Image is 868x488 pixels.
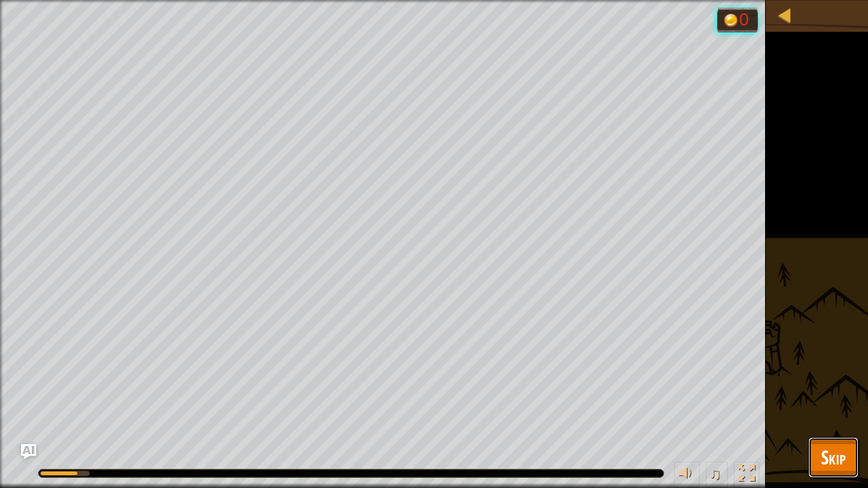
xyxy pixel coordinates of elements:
button: Skip [808,437,858,478]
button: ♫ [706,462,728,488]
span: ♫ [709,464,721,483]
span: Skip [821,444,846,470]
div: 0 [739,11,752,28]
button: Ask AI [21,444,36,459]
button: Adjust volume [674,462,700,488]
button: Toggle fullscreen [734,462,759,488]
div: Team 'humans' has 0 gold. [717,8,758,32]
